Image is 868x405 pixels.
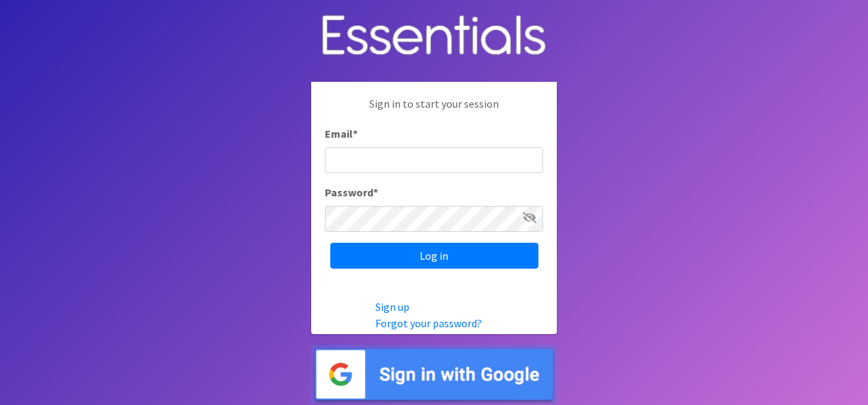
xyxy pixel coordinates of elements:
a: Sign up [375,300,409,314]
a: Forgot your password? [375,316,482,330]
label: Password [325,184,378,200]
label: Email [325,125,358,142]
abbr: required [353,127,358,140]
img: Sign in with Google [311,345,557,404]
p: Sign in to start your session [325,95,543,125]
img: Human Essentials [311,1,557,72]
input: Log in [330,243,538,269]
abbr: required [373,185,378,199]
